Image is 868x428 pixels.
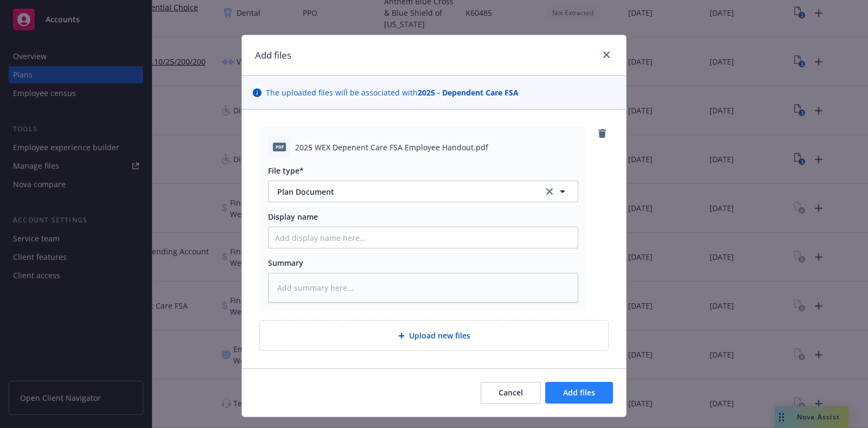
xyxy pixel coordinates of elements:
[266,87,519,98] span: The uploaded files will be associated with
[268,212,318,222] span: Display name
[545,382,613,404] button: Add files
[268,181,578,202] button: Plan Documentclear selection
[259,320,609,351] div: Upload new files
[600,48,613,61] a: close
[277,186,528,197] span: Plan Document
[481,382,541,404] button: Cancel
[418,87,519,98] strong: 2025 - Dependent Care FSA
[269,227,578,248] input: Add display name here...
[596,127,609,140] a: remove
[499,387,523,398] span: Cancel
[273,143,286,151] span: pdf
[268,258,303,268] span: Summary
[295,142,488,153] span: 2025 WEX Depenent Care FSA Employee Handout.pdf
[409,330,470,341] span: Upload new files
[268,165,304,176] span: File type*
[563,387,595,398] span: Add files
[543,185,556,198] a: clear selection
[255,48,291,62] h1: Add files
